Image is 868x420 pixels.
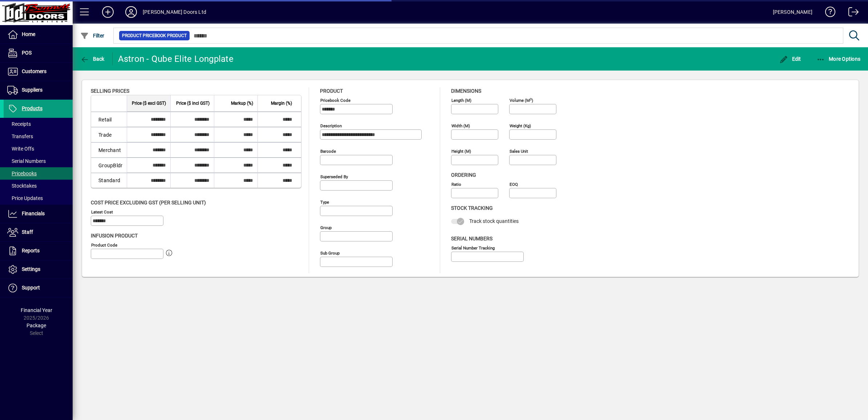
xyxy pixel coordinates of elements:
mat-label: Volume (m ) [510,98,533,103]
mat-label: Barcode [320,149,336,154]
a: Stocktakes [4,180,73,192]
span: Financial Year [21,307,52,313]
span: Track stock quantities [469,218,519,224]
span: Financials [22,211,45,216]
mat-label: Width (m) [451,123,470,128]
span: Price Updates [7,195,43,201]
mat-label: Ratio [451,182,461,187]
span: Filter [80,33,105,39]
td: Merchant [91,142,127,157]
a: Suppliers [4,81,73,99]
a: Write Offs [4,143,73,155]
a: Serial Numbers [4,155,73,167]
mat-label: Superseded by [320,174,348,179]
a: Logout [843,1,859,25]
span: Suppliers [22,87,42,93]
button: Filter [78,29,106,42]
span: Products [22,105,42,111]
button: Add [96,5,119,19]
a: Support [4,279,73,297]
button: Profile [119,5,143,19]
app-page-header-button: Back [73,52,113,65]
div: [PERSON_NAME] [773,6,812,18]
span: Infusion Product [91,233,138,239]
a: Pricebooks [4,167,73,180]
mat-label: Height (m) [451,149,471,154]
span: Write Offs [7,146,34,152]
span: POS [22,50,32,56]
span: Support [22,285,40,291]
mat-label: Length (m) [451,98,471,103]
span: Receipts [7,121,31,127]
a: Financials [4,205,73,223]
span: Ordering [451,172,476,178]
span: Product Pricebook Product [122,32,187,39]
mat-label: Latest Cost [91,209,113,215]
a: Settings [4,260,73,279]
span: Dimensions [451,88,481,94]
mat-label: Group [320,225,332,230]
mat-label: EOQ [510,182,518,187]
span: Home [22,31,35,37]
mat-label: Description [320,123,342,128]
a: Transfers [4,130,73,143]
button: Edit [778,52,803,65]
span: Markup (%) [231,99,253,107]
span: Serial Numbers [7,158,46,164]
span: Price ($ incl GST) [176,99,210,107]
span: Cost price excluding GST (per selling unit) [91,200,206,205]
span: Selling Prices [91,88,129,94]
span: Stocktakes [7,183,37,189]
span: Price ($ excl GST) [132,99,166,107]
mat-label: Product Code [91,243,117,248]
span: Back [80,56,105,62]
td: Trade [91,127,127,142]
div: [PERSON_NAME] Doors Ltd [143,6,206,18]
button: Back [78,52,106,65]
td: GroupBldr [91,157,127,173]
span: Pricebooks [7,171,37,176]
span: Package [27,323,46,328]
span: Stock Tracking [451,205,493,211]
span: Transfers [7,133,33,139]
span: Reports [22,248,40,253]
a: Receipts [4,118,73,130]
span: Margin (%) [271,99,292,107]
span: Product [320,88,343,94]
mat-label: Type [320,200,329,205]
mat-label: Sub Group [320,251,340,256]
a: Price Updates [4,192,73,204]
div: Astron - Qube Elite Longplate [118,53,234,65]
td: Retail [91,112,127,127]
span: Settings [22,266,40,272]
mat-label: Weight (Kg) [510,123,531,128]
span: Edit [779,56,801,62]
mat-label: Pricebook Code [320,98,350,103]
span: Staff [22,229,33,235]
a: Staff [4,223,73,241]
sup: 3 [530,97,532,101]
button: More Options [815,52,863,65]
span: Customers [22,68,46,74]
a: Knowledge Base [820,1,836,25]
mat-label: Sales unit [510,149,528,154]
td: Standard [91,173,127,188]
a: POS [4,44,73,62]
span: More Options [816,56,861,62]
span: Serial Numbers [451,236,492,241]
a: Customers [4,63,73,81]
a: Reports [4,242,73,260]
mat-label: Serial Number Tracking [451,245,495,250]
a: Home [4,25,73,44]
